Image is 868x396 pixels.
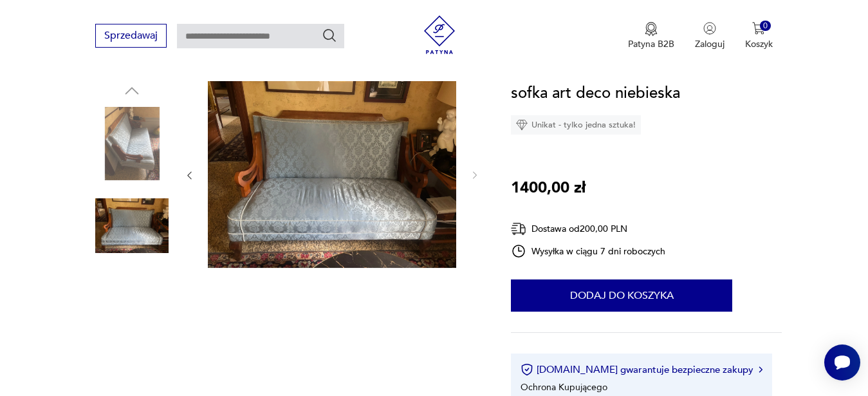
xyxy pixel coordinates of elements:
[511,115,641,135] div: Unikat - tylko jedna sztuka!
[628,22,674,50] a: Ikona medaluPatyna B2B
[521,381,607,393] li: Ochrona Kupującego
[95,107,169,180] img: Zdjęcie produktu sofka art deco niebieska
[695,38,725,50] p: Zaloguj
[759,366,762,373] img: Ikona strzałki w prawo
[516,119,528,131] img: Ikona diamentu
[95,24,167,48] button: Sprzedawaj
[420,15,459,54] img: Patyna - sklep z meblami i dekoracjami vintage
[521,363,533,376] img: Ikona certyfikatu
[645,22,658,36] img: Ikona medalu
[95,189,169,263] img: Zdjęcie produktu sofka art deco niebieska
[511,221,665,237] div: Dostawa od 200,00 PLN
[628,22,674,50] button: Patyna B2B
[745,22,773,50] button: 0Koszyk
[322,28,337,43] button: Szukaj
[760,21,771,32] div: 0
[695,22,725,50] button: Zaloguj
[703,22,716,35] img: Ikonka użytkownika
[745,38,773,50] p: Koszyk
[752,22,765,35] img: Ikona koszyka
[824,344,860,381] iframe: Smartsupp widget button
[95,32,167,41] a: Sprzedawaj
[511,176,586,200] p: 1400,00 zł
[628,38,674,50] p: Patyna B2B
[511,279,732,312] button: Dodaj do koszyka
[511,243,665,259] div: Wysyłka w ciągu 7 dni roboczych
[511,81,680,106] h1: sofka art deco niebieska
[208,81,456,268] img: Zdjęcie produktu sofka art deco niebieska
[521,363,762,376] button: [DOMAIN_NAME] gwarantuje bezpieczne zakupy
[511,221,526,237] img: Ikona dostawy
